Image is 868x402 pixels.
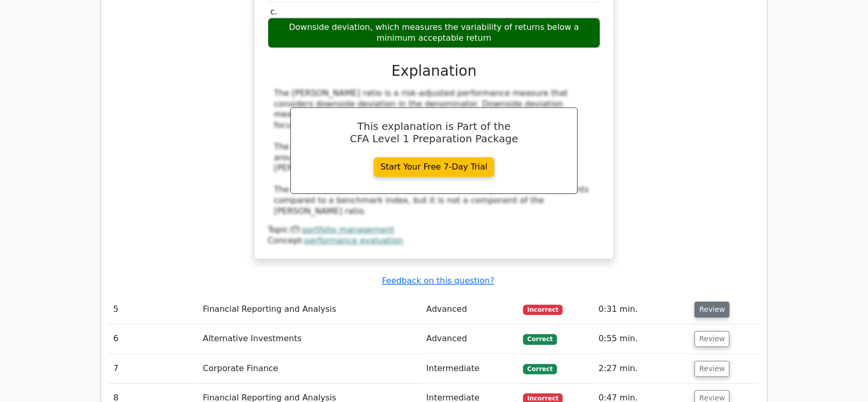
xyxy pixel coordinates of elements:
div: The [PERSON_NAME] ratio is a risk-adjusted performance measure that considers downside deviation ... [274,88,594,217]
a: Feedback on this question? [382,276,494,286]
td: 5 [109,295,199,324]
td: Alternative Investments [199,324,422,354]
div: Concept: [268,236,600,246]
button: Review [695,331,730,347]
span: Correct [523,364,557,374]
a: Start Your Free 7-Day Trial [374,157,494,177]
div: Topic: [268,225,600,236]
span: c. [270,7,277,16]
button: Review [695,361,730,377]
td: Corporate Finance [199,354,422,383]
a: portfolio management [302,225,394,234]
td: 0:55 min. [595,324,691,354]
td: Advanced [422,324,519,354]
td: Intermediate [422,354,519,383]
td: Advanced [422,295,519,324]
td: 6 [109,324,199,354]
td: 7 [109,354,199,383]
span: Incorrect [523,305,563,315]
h3: Explanation [274,62,594,80]
td: 0:31 min. [595,295,691,324]
td: Financial Reporting and Analysis [199,295,422,324]
td: 2:27 min. [595,354,691,383]
div: Downside deviation, which measures the variability of returns below a minimum acceptable return [268,18,600,48]
span: Correct [523,334,557,344]
button: Review [695,301,730,317]
a: performance evaluation [305,236,404,245]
